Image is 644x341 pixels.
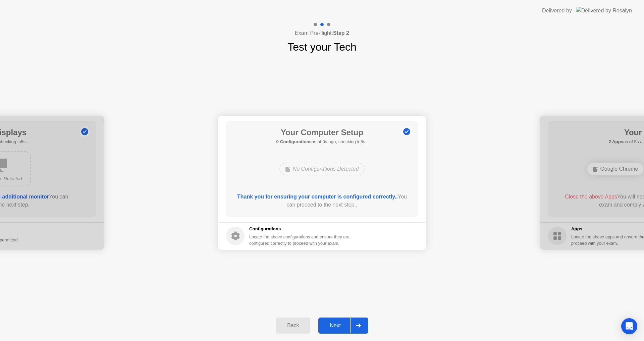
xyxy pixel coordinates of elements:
div: Back [278,323,308,329]
h1: Your Computer Setup [276,126,368,138]
div: Next [320,323,350,329]
div: You can proceed to the next step.. [236,193,409,209]
b: Step 2 [333,30,349,36]
img: Delivered by Rosalyn [576,7,632,14]
h5: as of 0s ago, checking in5s.. [276,138,368,145]
b: 0 Configurations [276,139,312,144]
h1: Test your Tech [287,39,357,55]
button: Next [318,318,368,334]
b: Thank you for ensuring your computer is configured correctly.. [237,194,398,200]
div: No Configurations Detected [279,163,365,175]
button: Back [276,318,310,334]
div: Locate the above configurations and ensure they are configured correctly to proceed with your exam. [249,234,351,246]
h5: Configurations [249,226,351,232]
div: Delivered by [542,7,572,15]
div: Open Intercom Messenger [621,318,637,334]
h4: Exam Pre-flight: [295,29,349,37]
